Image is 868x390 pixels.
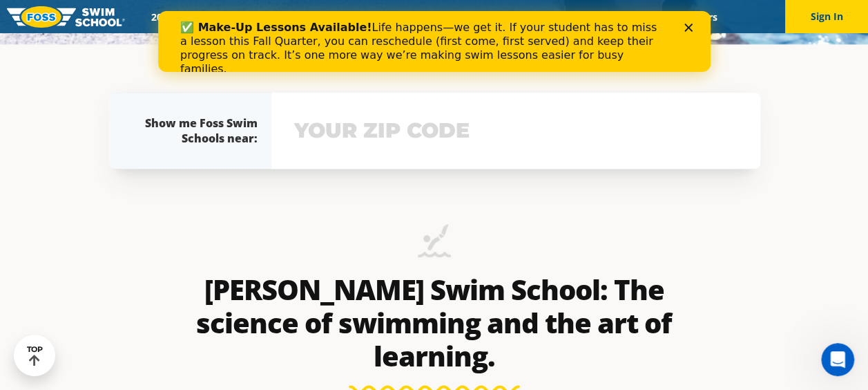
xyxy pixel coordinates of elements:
a: 2025 Calendar [139,10,226,24]
a: Schools [226,10,284,24]
div: Show me Foss Swim Schools near: [136,115,258,146]
div: Life happens—we get it. If your student has to miss a lesson this Fall Quarter, you can reschedul... [22,10,508,65]
a: Careers [671,10,729,24]
b: ✅ Make-Up Lessons Available! [22,10,213,23]
div: Close [526,12,540,21]
a: Swim Path® Program [284,10,405,24]
div: TOP [27,345,43,366]
h2: [PERSON_NAME] Swim School: The science of swimming and the art of learning. [177,273,691,373]
img: icon-swimming-diving-2.png [418,224,451,266]
iframe: Intercom live chat [821,343,854,376]
a: Blog [628,10,671,24]
img: FOSS Swim School Logo [7,6,125,28]
input: YOUR ZIP CODE [291,111,741,151]
a: About FOSS [405,10,482,24]
a: Swim Like [PERSON_NAME] [482,10,628,24]
iframe: Intercom live chat banner [158,11,711,72]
